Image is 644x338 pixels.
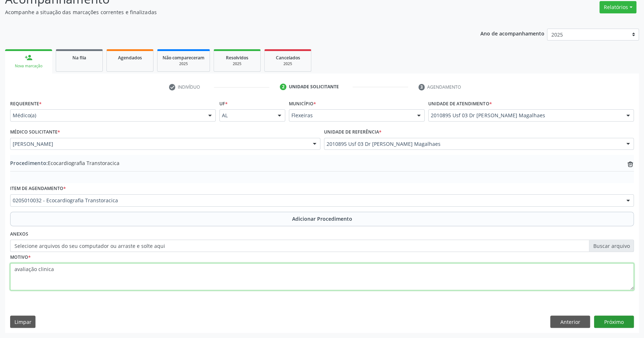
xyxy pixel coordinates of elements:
label: UF [219,98,228,109]
div: 2 [280,84,286,90]
p: Acompanhe a situação das marcações correntes e finalizadas [5,8,449,16]
span: Médico(a) [13,112,201,119]
span: 0205010032 - Ecocardiografia Transtoracica [13,197,619,204]
div: Nova marcação [10,63,47,69]
label: Unidade de atendimento [428,98,492,109]
label: Requerente [10,98,42,109]
span: 2010895 Usf 03 Dr [PERSON_NAME] Magalhaes [327,140,619,148]
label: Médico Solicitante [10,127,60,138]
p: Ano de acompanhamento [480,29,544,38]
span: [PERSON_NAME] [13,140,306,148]
span: Cancelados [276,55,300,61]
span: Não compareceram [163,55,205,61]
span: Resolvidos [226,55,248,61]
button: Adicionar Procedimento [10,212,634,226]
button: Próximo [594,316,634,328]
span: 2010895 Usf 03 Dr [PERSON_NAME] Magalhaes [431,112,619,119]
label: Município [289,98,316,109]
span: Agendados [118,55,142,61]
label: Unidade de referência [324,127,382,138]
div: 2025 [270,61,306,67]
button: Relatórios [599,1,636,13]
div: person_add [25,54,33,62]
label: Motivo [10,252,31,263]
span: Adicionar Procedimento [292,215,352,223]
span: AL [222,112,271,119]
span: Flexeiras [291,112,410,119]
div: 2025 [163,61,205,67]
div: 2025 [219,61,255,67]
button: Anterior [550,316,590,328]
span: Na fila [72,55,86,61]
span: Procedimento: [10,160,48,166]
label: Item de agendamento [10,183,66,194]
label: Anexos [10,229,28,240]
div: Unidade solicitante [289,84,339,90]
span: Ecocardiografia Transtoracica [10,159,119,167]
